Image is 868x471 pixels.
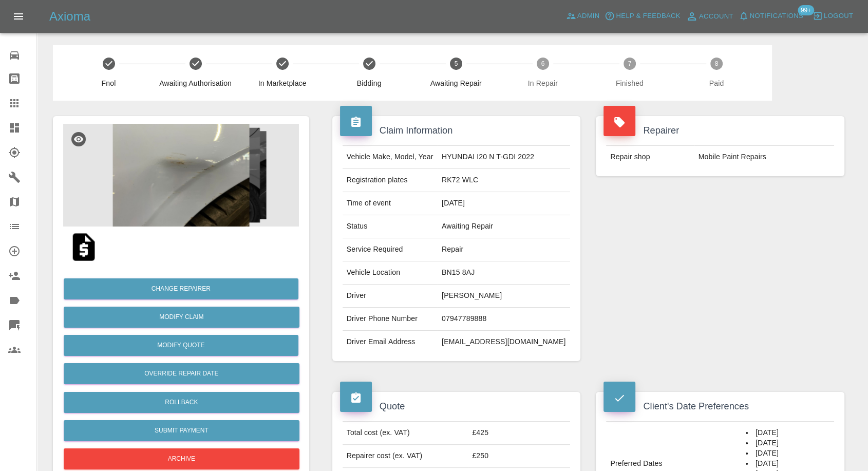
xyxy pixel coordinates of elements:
[64,278,298,299] button: Change Repairer
[438,146,570,169] td: HYUNDAI I20 N T-GDI 2022
[343,422,468,445] td: Total cost (ex. VAT)
[798,5,814,15] span: 99+
[746,448,830,459] li: [DATE]
[438,169,570,192] td: RK72 WLC
[503,78,582,88] span: In Repair
[824,10,853,22] span: Logout
[616,10,680,22] span: Help & Feedback
[340,400,573,413] h4: Quote
[468,422,570,445] td: £425
[746,438,830,448] li: [DATE]
[343,238,438,261] td: Service Required
[438,285,570,308] td: [PERSON_NAME]
[541,60,544,67] text: 6
[243,78,322,88] span: In Marketplace
[340,124,573,138] h4: Claim Information
[343,261,438,285] td: Vehicle Location
[417,78,495,88] span: Awaiting Repair
[577,10,600,22] span: Admin
[699,11,733,23] span: Account
[438,331,570,353] td: [EMAIL_ADDRESS][DOMAIN_NAME]
[343,192,438,215] td: Time of event
[343,285,438,308] td: Driver
[343,308,438,331] td: Driver Phone Number
[64,363,299,384] button: Override Repair Date
[628,60,631,67] text: 7
[64,335,298,356] button: Modify Quote
[67,231,100,263] img: qt_1SABCgA4aDea5wMj6HW3r7rM
[64,307,299,328] a: Modify Claim
[694,146,834,168] td: Mobile Paint Repairs
[677,78,756,88] span: Paid
[438,215,570,238] td: Awaiting Repair
[438,192,570,215] td: [DATE]
[343,215,438,238] td: Status
[603,124,837,138] h4: Repairer
[438,238,570,261] td: Repair
[64,420,299,441] button: Submit Payment
[603,400,837,413] h4: Client's Date Preferences
[438,308,570,331] td: 07947789888
[602,8,683,24] button: Help & Feedback
[343,169,438,192] td: Registration plates
[64,392,299,413] button: Rollback
[746,428,830,438] li: [DATE]
[715,60,719,67] text: 8
[606,146,694,168] td: Repair shop
[343,146,438,169] td: Vehicle Make, Model, Year
[810,8,856,24] button: Logout
[156,78,235,88] span: Awaiting Authorisation
[343,445,468,468] td: Repairer cost (ex. VAT)
[563,8,602,24] a: Admin
[49,8,90,25] h5: Axioma
[454,60,458,67] text: 5
[590,78,669,88] span: Finished
[63,124,299,227] img: dd9a60ae-9254-4900-bcb9-a9bc6c06c150
[438,261,570,285] td: BN15 8AJ
[330,78,408,88] span: Bidding
[736,8,806,24] button: Notifications
[69,78,148,88] span: Fnol
[746,459,830,469] li: [DATE]
[750,10,803,22] span: Notifications
[64,448,299,469] button: Archive
[343,331,438,353] td: Driver Email Address
[683,8,736,25] a: Account
[468,445,570,468] td: £250
[6,4,31,29] button: Open drawer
